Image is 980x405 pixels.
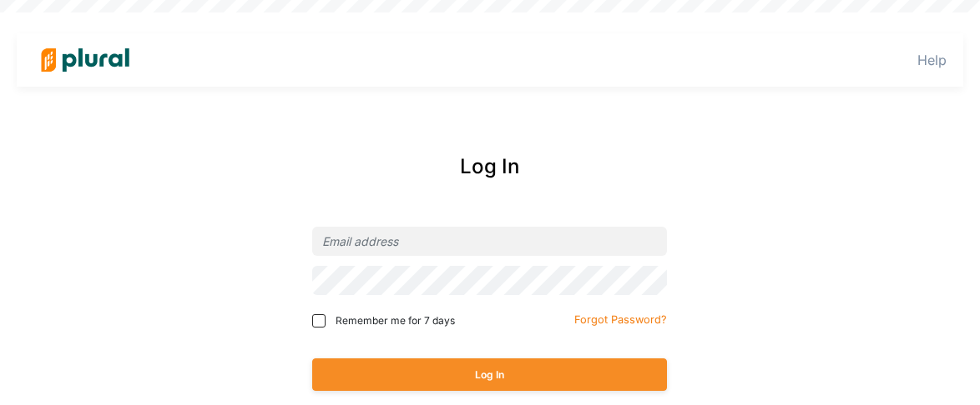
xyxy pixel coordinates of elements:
a: Help [917,52,947,68]
span: Remember me for 7 days [336,313,455,328]
button: Log In [312,358,667,391]
input: Email address [312,227,667,256]
a: Forgot Password? [574,310,667,327]
img: Logo for Plural [27,31,144,89]
small: Forgot Password? [574,313,667,326]
div: Log In [254,152,727,182]
input: Remember me for 7 days [312,314,326,327]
